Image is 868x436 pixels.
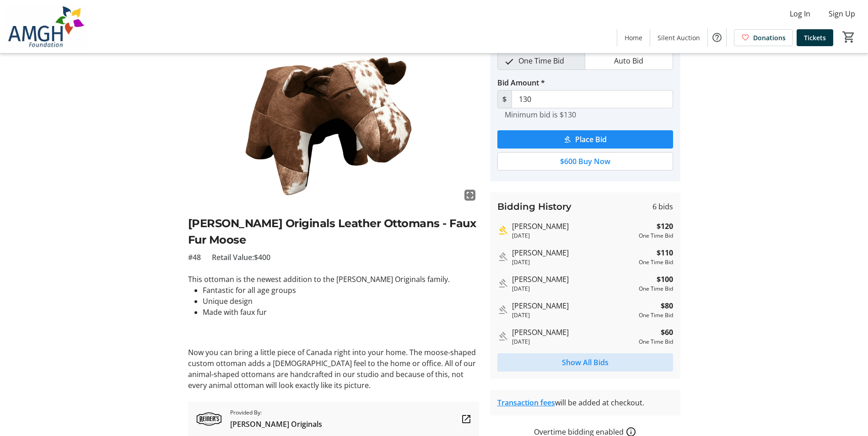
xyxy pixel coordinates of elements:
[497,398,555,408] a: Transaction fees
[708,28,726,47] button: Help
[512,327,635,338] div: [PERSON_NAME]
[657,247,673,258] strong: $110
[203,285,479,296] li: Fantastic for all age groups
[512,232,635,240] div: [DATE]
[497,90,512,108] span: $
[497,77,545,88] label: Bid Amount *
[575,134,607,145] span: Place Bid
[203,296,479,307] li: Unique design
[652,201,673,212] span: 6 bids
[804,33,826,43] span: Tickets
[639,311,673,319] div: One Time Bid
[639,338,673,346] div: One Time Bid
[513,52,570,69] span: One Time Bid
[821,6,863,21] button: Sign Up
[658,33,700,43] span: Silent Auction
[203,307,479,318] li: Made with faux fur
[195,405,223,433] img: Reiner's Originals
[512,311,635,319] div: [DATE]
[734,29,793,46] a: Donations
[661,327,673,338] strong: $60
[188,41,479,204] img: Image
[497,331,508,342] mat-icon: Outbid
[497,353,673,372] button: Show All Bids
[512,285,635,293] div: [DATE]
[497,200,571,213] h3: Bidding History
[497,130,673,149] button: Place Bid
[188,215,479,248] h2: [PERSON_NAME] Originals Leather Ottomans - Faux Fur Moose
[505,110,576,119] tr-hint: Minimum bid is $130
[230,409,322,417] span: Provided By:
[497,304,508,315] mat-icon: Outbid
[512,247,635,258] div: [PERSON_NAME]
[625,33,642,43] span: Home
[188,274,479,285] p: This ottoman is the newest addition to the [PERSON_NAME] Originals family.
[497,251,508,262] mat-icon: Outbid
[657,221,673,232] strong: $120
[188,252,201,263] span: #48
[497,225,508,236] mat-icon: Highest bid
[782,6,818,21] button: Log In
[230,419,322,430] span: [PERSON_NAME] Originals
[639,258,673,266] div: One Time Bid
[512,258,635,266] div: [DATE]
[464,190,475,201] mat-icon: fullscreen
[639,232,673,240] div: One Time Bid
[790,8,810,19] span: Log In
[497,278,508,289] mat-icon: Outbid
[617,29,650,46] a: Home
[650,29,707,46] a: Silent Auction
[212,252,270,263] span: Retail Value: $400
[512,221,635,232] div: [PERSON_NAME]
[661,300,673,311] strong: $80
[512,274,635,285] div: [PERSON_NAME]
[639,285,673,293] div: One Time Bid
[497,397,673,408] div: will be added at checkout.
[512,300,635,311] div: [PERSON_NAME]
[753,33,786,43] span: Donations
[188,347,479,391] p: Now you can bring a little piece of Canada right into your home. The moose-shaped custom ottoman ...
[841,29,857,45] button: Cart
[657,274,673,285] strong: $100
[797,29,833,46] a: Tickets
[560,156,610,167] span: $600 Buy Now
[512,338,635,346] div: [DATE]
[609,52,649,69] span: Auto Bid
[829,8,855,19] span: Sign Up
[562,357,609,368] span: Show All Bids
[497,152,673,170] button: $600 Buy Now
[5,4,87,49] img: Alexandra Marine & General Hospital Foundation's Logo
